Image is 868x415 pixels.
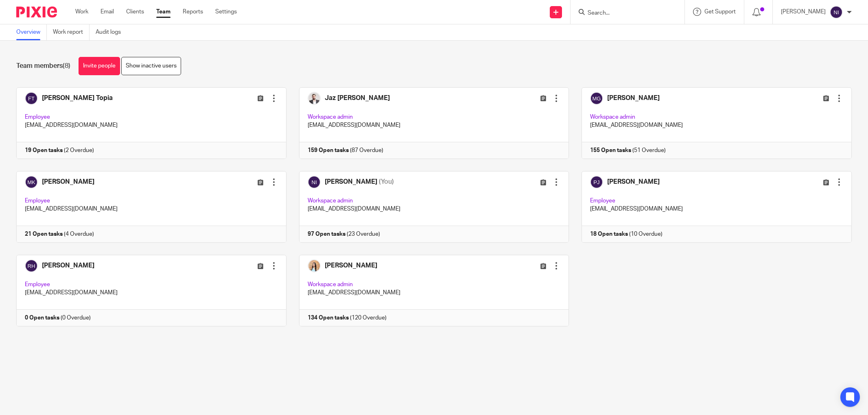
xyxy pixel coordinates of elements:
span: Get Support [704,9,736,15]
a: Clients [126,8,144,16]
a: Team [156,8,171,16]
input: Search [587,10,660,17]
a: Reports [183,8,203,16]
img: svg%3E [830,6,843,19]
span: (8) [63,63,70,69]
a: Overview [16,24,47,40]
a: Settings [215,8,237,16]
h1: Team members [16,62,70,70]
a: Email [101,8,114,16]
a: Show inactive users [121,57,181,75]
img: Pixie [16,7,57,17]
p: [PERSON_NAME] [781,8,826,16]
a: Work [75,8,88,16]
a: Audit logs [96,24,127,40]
a: Work report [53,24,90,40]
a: Invite people [79,57,120,75]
